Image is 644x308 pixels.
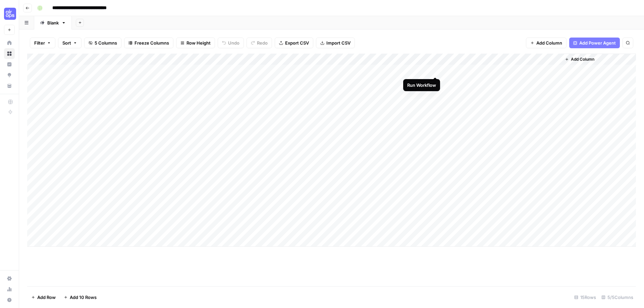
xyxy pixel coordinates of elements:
button: Export CSV [275,38,313,48]
span: Sort [62,40,71,46]
button: 5 Columns [84,38,121,48]
button: Undo [218,38,244,48]
button: Add 10 Rows [60,292,101,303]
span: Filter [34,40,45,46]
span: Export CSV [285,40,309,46]
span: Freeze Columns [135,40,169,46]
span: 5 Columns [95,40,117,46]
a: Settings [4,273,15,284]
a: Opportunities [4,70,15,80]
button: Workspace: September Cohort [4,5,15,22]
button: Row Height [176,38,215,48]
a: Insights [4,59,15,70]
span: Add 10 Rows [70,294,97,301]
a: Your Data [4,80,15,91]
a: Blank [34,16,72,29]
span: Redo [257,40,268,46]
span: Add Power Agent [579,40,616,46]
button: Freeze Columns [124,38,173,48]
button: Help + Support [4,295,15,305]
div: 15 Rows [572,292,599,303]
div: Blank [47,19,59,26]
button: Add Column [562,55,597,64]
button: Filter [30,38,55,48]
a: Usage [4,284,15,295]
div: 5/5 Columns [599,292,636,303]
span: Add Column [536,40,562,46]
span: Row Height [186,40,211,46]
span: Add Row [37,294,56,301]
span: Import CSV [326,40,351,46]
button: Add Row [27,292,60,303]
button: Redo [247,38,272,48]
img: September Cohort Logo [4,8,16,20]
button: Add Column [526,38,567,48]
a: Browse [4,48,15,59]
div: Run Workflow [407,82,436,88]
a: Home [4,38,15,48]
button: Add Power Agent [569,38,620,48]
button: Import CSV [316,38,355,48]
button: Sort [58,38,82,48]
span: Add Column [571,56,594,62]
span: Undo [228,40,239,46]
